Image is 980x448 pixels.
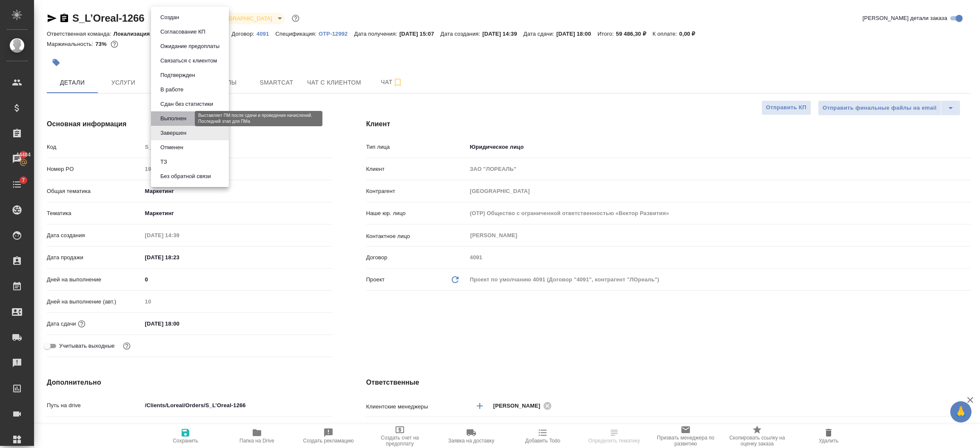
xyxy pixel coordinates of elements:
[158,56,219,65] button: Связаться с клиентом
[158,114,189,123] button: Выполнен
[158,85,186,94] button: В работе
[158,128,189,138] button: Завершен
[158,71,198,80] button: Подтвержден
[158,42,222,51] button: Ожидание предоплаты
[158,172,214,181] button: Без обратной связи
[158,99,216,109] button: Сдан без статистики
[158,157,170,167] button: ТЗ
[158,143,186,152] button: Отменен
[158,13,182,22] button: Создан
[158,27,208,37] button: Согласование КП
